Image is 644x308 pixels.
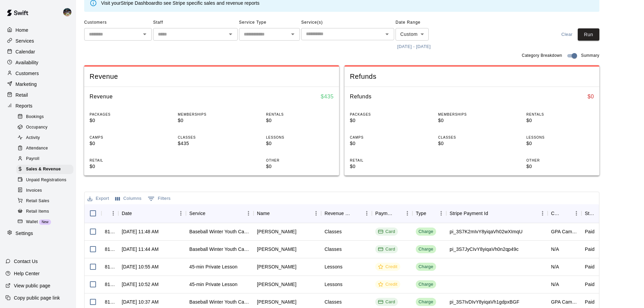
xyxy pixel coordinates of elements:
[266,117,334,124] p: $0
[16,175,76,185] a: Unpaid Registrations
[14,282,50,289] p: View public page
[16,196,73,206] div: Retail Sales
[90,117,157,124] p: $0
[325,228,342,235] div: Classes
[419,281,433,288] div: Charge
[189,204,206,223] div: Service
[16,112,73,122] div: Bookings
[239,17,300,28] span: Service Type
[450,246,519,253] div: pi_3S7JyCIvY8yiqaVh0n2qp49c
[419,264,433,270] div: Charge
[266,112,334,117] p: RENTALS
[438,135,506,140] p: CLASSES
[526,117,594,124] p: $0
[438,140,506,147] p: $0
[257,281,296,288] div: Scott Leland
[16,133,76,143] a: Activity
[16,27,28,33] p: Home
[378,281,398,288] div: Credit
[26,208,49,215] span: Retail Items
[5,90,71,100] div: Retail
[450,299,519,305] div: pi_3S7IvDIvY8yiqaVh1gdpxBGF
[378,229,395,235] div: Card
[189,299,250,305] div: Baseball Winter Youth Camp (4th - 7th Grade)
[114,193,143,204] button: Select columns
[350,140,418,147] p: $0
[105,228,115,235] div: 815248
[526,163,594,170] p: $0
[14,270,40,277] p: Help Center
[178,117,245,124] p: $0
[526,140,594,147] p: $0
[16,165,73,174] div: Sales & Revenue
[438,112,506,117] p: MEMBERSHIPS
[5,25,71,35] a: Home
[446,204,548,223] div: Stripe Payment Id
[551,204,562,223] div: Coupon
[26,124,48,131] span: Occupancy
[16,70,39,77] p: Customers
[39,220,51,224] span: New
[378,299,395,305] div: Card
[571,208,581,218] button: Menu
[378,246,395,253] div: Card
[382,29,392,39] button: Open
[350,135,418,140] p: CAMPS
[122,281,159,288] div: Sep 14, 2025, 10:52 AM
[153,17,238,28] span: Staff
[16,48,35,55] p: Calendar
[90,135,157,140] p: CAMPS
[105,263,115,270] div: 815132
[596,209,605,218] button: Sort
[538,208,548,218] button: Menu
[122,204,132,223] div: Date
[122,228,159,235] div: Sep 14, 2025, 11:48 AM
[396,17,455,28] span: Date Range
[178,135,245,140] p: CLASSES
[450,204,488,223] div: Stripe Payment Id
[16,164,76,175] a: Sales & Revenue
[393,209,402,218] button: Sort
[243,208,254,218] button: Menu
[16,38,34,44] p: Services
[90,92,113,101] h6: Revenue
[352,209,362,218] button: Sort
[321,204,372,223] div: Revenue Category
[16,207,73,216] div: Retail Items
[325,204,352,223] div: Revenue Category
[16,133,73,143] div: Activity
[16,144,73,153] div: Attendance
[146,193,172,204] button: Show filters
[372,204,412,223] div: Payment Method
[5,79,71,89] div: Marketing
[551,228,578,235] div: GPA Camps Early Bird
[270,209,279,218] button: Sort
[438,117,506,124] p: $0
[26,145,48,152] span: Attendance
[189,246,250,253] div: Baseball Winter Youth Camp (4th - 7th Grade)
[5,101,71,111] div: Reports
[325,299,342,305] div: Classes
[5,68,71,78] div: Customers
[551,263,559,270] div: N/A
[350,112,418,117] p: PACKAGES
[5,57,71,68] a: Availability
[325,263,342,270] div: Lessons
[396,28,429,41] div: Custom
[105,299,115,305] div: 815104
[5,47,71,57] a: Calendar
[16,206,76,217] a: Retail Items
[325,281,342,288] div: Lessons
[16,186,73,195] div: Invoices
[257,246,296,253] div: Brenda Johnson
[5,36,71,46] div: Services
[350,163,418,170] p: $0
[321,92,334,101] h6: $ 435
[585,263,595,270] div: Paid
[581,204,615,223] div: Status
[378,264,398,270] div: Credit
[16,102,32,109] p: Reports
